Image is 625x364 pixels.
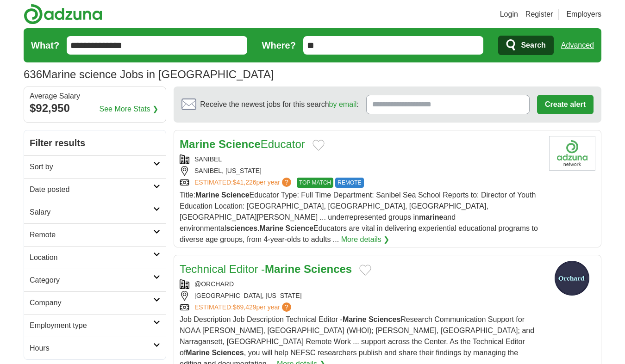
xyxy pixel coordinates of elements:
[233,303,256,311] span: $69,429
[194,302,293,312] a: ESTIMATED:$69,429per year?
[219,138,261,150] strong: Science
[304,263,352,275] strong: Sciences
[180,263,352,275] a: Technical Editor -Marine Sciences
[212,349,244,357] strong: Sciences
[262,38,296,52] label: Where?
[498,36,553,55] button: Search
[24,269,166,291] a: Category
[265,263,300,275] strong: Marine
[30,343,153,354] h2: Hours
[30,100,160,117] div: $92,950
[30,93,160,100] div: Average Salary
[30,184,153,195] h2: Date posted
[30,229,153,241] h2: Remote
[260,224,284,232] strong: Marine
[24,246,166,269] a: Location
[419,213,443,221] strong: marine
[30,275,153,286] h2: Category
[369,315,400,323] strong: Sciences
[194,178,293,188] a: ESTIMATED:$41,226per year?
[286,224,313,232] strong: Science
[312,140,325,151] button: Add to favorite jobs
[180,138,305,150] a: Marine ScienceEducator
[30,297,153,308] h2: Company
[24,314,166,337] a: Employment type
[549,261,595,296] img: Orchard logo
[282,178,291,187] span: ?
[537,95,594,114] button: Create alert
[30,161,153,173] h2: Sort by
[186,349,210,357] strong: Marine
[24,66,42,83] span: 636
[194,280,234,288] a: @ORCHARD
[30,320,153,331] h2: Employment type
[180,291,542,301] div: [GEOGRAPHIC_DATA], [US_STATE]
[329,100,357,108] a: by email
[226,224,258,232] strong: sciences
[341,234,390,245] a: More details ❯
[24,155,166,178] a: Sort by
[24,223,166,246] a: Remote
[24,178,166,201] a: Date posted
[24,291,166,314] a: Company
[24,4,102,25] img: Adzuna logo
[100,104,159,115] a: See More Stats ❯
[24,337,166,359] a: Hours
[282,302,291,312] span: ?
[335,178,363,188] span: REMOTE
[180,154,542,164] div: SANIBEL
[180,191,538,243] span: Title: Educator Type: Full Time Department: Sanibel Sea School Reports to: Director of Youth Educ...
[24,68,274,80] h1: Marine science Jobs in [GEOGRAPHIC_DATA]
[561,36,594,55] a: Advanced
[233,179,256,186] span: $41,226
[30,252,153,263] h2: Location
[195,191,219,199] strong: Marine
[297,178,333,188] span: TOP MATCH
[200,99,358,110] span: Receive the newest jobs for this search :
[566,9,601,20] a: Employers
[31,38,59,52] label: What?
[24,130,166,155] h2: Filter results
[180,138,215,150] strong: Marine
[180,166,542,176] div: SANIBEL, [US_STATE]
[500,9,518,20] a: Login
[24,201,166,223] a: Salary
[221,191,249,199] strong: Science
[343,315,367,323] strong: Marine
[549,136,595,171] img: Company logo
[525,9,553,20] a: Register
[359,265,371,276] button: Add to favorite jobs
[30,207,153,218] h2: Salary
[521,36,545,55] span: Search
